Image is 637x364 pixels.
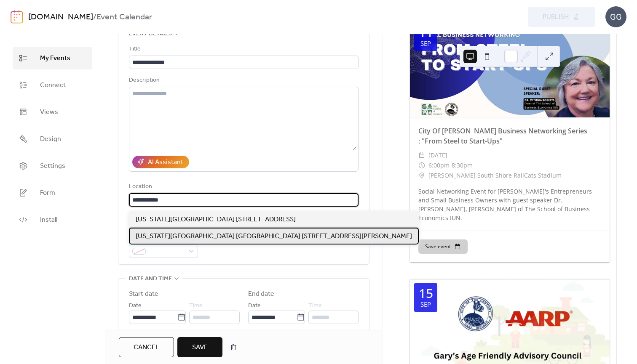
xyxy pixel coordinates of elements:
span: [US_STATE][GEOGRAPHIC_DATA] [GEOGRAPHIC_DATA] [STREET_ADDRESS][PERSON_NAME] [136,231,412,242]
span: [US_STATE][GEOGRAPHIC_DATA] [STREET_ADDRESS] [136,215,296,225]
span: Connect [40,80,66,90]
div: Location [129,182,357,192]
div: GG [605,6,626,27]
span: Cancel [134,343,159,353]
span: Event details [129,29,172,39]
img: logo [11,10,23,24]
a: My Events [13,47,92,69]
b: Event Calendar [96,9,152,25]
span: Save [192,343,208,353]
b: / [93,9,96,25]
span: Install [40,215,57,225]
span: 8:30pm [452,160,473,170]
div: ​ [418,150,425,160]
button: Save [177,337,222,357]
span: 6:00pm [428,160,450,170]
span: Date [248,301,261,311]
div: Title [129,44,357,54]
span: My Events [40,53,70,64]
div: Start date [129,289,158,299]
div: Sep [420,301,431,308]
span: Settings [40,161,65,171]
div: Sep [420,40,431,47]
span: Date [129,301,142,311]
div: 15 [419,287,433,300]
div: AI Assistant [148,157,183,167]
a: Form [13,181,92,204]
span: - [450,160,452,170]
button: Save event [418,239,468,254]
a: Views [13,101,92,123]
button: Cancel [119,337,174,357]
div: End date [248,289,275,299]
span: [DATE] [428,150,447,160]
a: Connect [13,74,92,96]
span: Design [40,134,61,144]
span: [PERSON_NAME] South Shore RailCats Stadium [428,170,562,181]
span: Time [308,301,322,311]
div: ​ [418,160,425,170]
div: City Of [PERSON_NAME] Business Networking Series : "From Steel to Start-Ups" [410,126,610,146]
div: 11 [419,26,433,39]
span: Views [40,107,58,117]
div: ​ [418,170,425,181]
button: AI Assistant [132,156,189,168]
span: Time [189,301,203,311]
div: Description [129,75,357,85]
a: [DOMAIN_NAME] [28,9,93,25]
div: Social Networking Event for [PERSON_NAME]'s Entrepreneurs and Small Business Owners with guest sp... [410,187,610,222]
a: Install [13,208,92,231]
span: Form [40,188,55,198]
a: Design [13,128,92,150]
span: Date and time [129,274,172,284]
a: Settings [13,154,92,177]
